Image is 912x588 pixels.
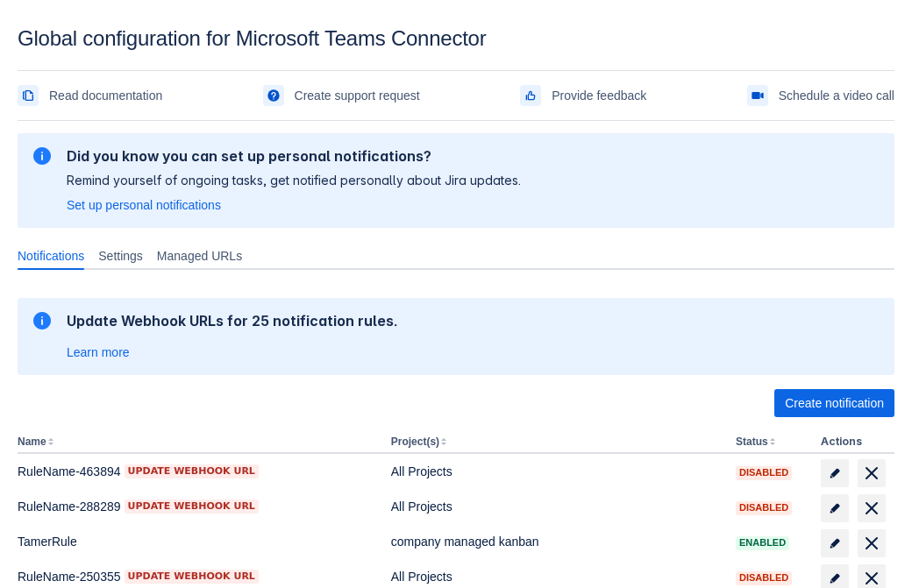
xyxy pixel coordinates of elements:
[98,247,143,265] span: Settings
[18,436,46,448] button: Name
[779,81,894,110] span: Schedule a video call
[774,389,894,417] button: Create notification
[391,498,722,515] div: All Projects
[18,463,377,480] div: RuleName-463894
[18,26,894,51] div: Global configuration for Microsoft Teams Connector
[785,389,884,417] span: Create notification
[18,568,377,585] div: RuleName-250355
[828,501,842,515] span: edit
[751,89,765,103] span: videoCall
[391,463,722,480] div: All Projects
[524,89,538,103] span: feedback
[391,436,439,448] button: Project(s)
[828,466,842,480] span: edit
[128,499,255,514] span: Update webhook URL
[67,196,221,214] a: Set up personal notifications
[295,81,420,110] span: Create support request
[128,464,255,478] span: Update webhook URL
[736,538,789,548] span: Enabled
[828,536,842,550] span: edit
[128,570,255,584] span: Update webhook URL
[736,436,768,448] button: Status
[67,147,521,165] h2: Did you know you can set up personal notifications?
[391,533,722,550] div: company managed kanban
[263,81,420,110] a: Create support request
[49,81,162,110] span: Read documentation
[861,533,882,554] span: delete
[552,81,646,110] span: Provide feedback
[814,431,894,454] th: Actions
[520,81,646,110] a: Provide feedback
[67,344,130,361] a: Learn more
[267,89,281,103] span: support
[32,145,53,166] span: information
[747,81,894,110] a: Schedule a video call
[18,533,377,550] div: TamerRule
[18,247,84,265] span: Notifications
[736,503,792,513] span: Disabled
[157,247,242,265] span: Managed URLs
[828,571,842,585] span: edit
[18,81,162,110] a: Read documentation
[861,498,882,519] span: delete
[21,89,35,103] span: documentation
[736,468,792,478] span: Disabled
[18,498,377,515] div: RuleName-288289
[736,573,792,583] span: Disabled
[32,310,53,331] span: information
[67,172,521,189] p: Remind yourself of ongoing tasks, get notified personally about Jira updates.
[67,312,398,329] h2: Update Webhook URLs for 25 notification rules.
[391,568,722,585] div: All Projects
[861,463,882,484] span: delete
